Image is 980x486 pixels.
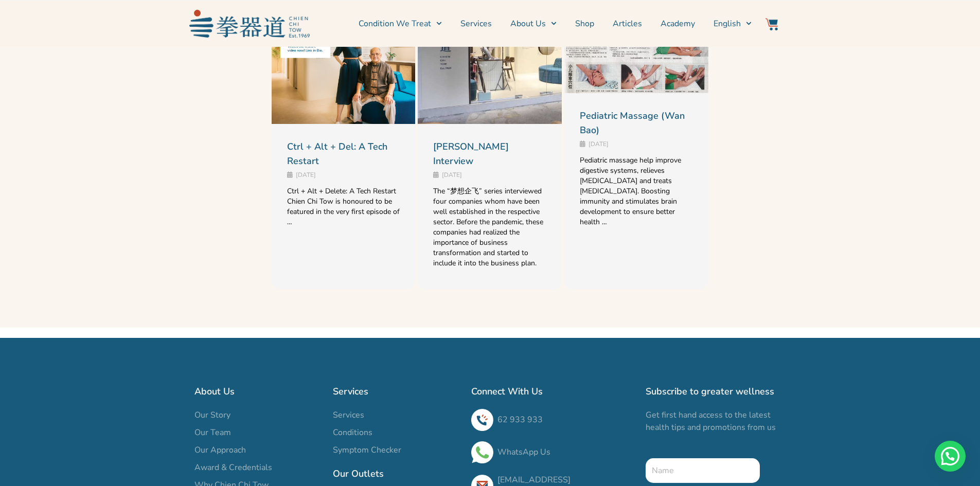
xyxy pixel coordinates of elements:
span: Symptom Checker [333,444,401,456]
h2: Services [333,384,461,399]
a: Articles [613,11,642,37]
img: Website Icon-03 [765,18,778,30]
a: Services [460,11,492,37]
a: Ctrl + Alt + Del: A Tech Restart [287,140,387,167]
a: Award & Credentials [194,461,323,474]
span: [DATE] [296,171,316,179]
span: English [714,17,741,30]
nav: Menu [315,11,752,37]
a: Symptom Checker [333,444,461,456]
span: Conditions [333,426,372,439]
span: Our Approach [194,444,246,456]
a: Conditions [333,426,461,439]
input: Name [646,458,760,483]
p: Pediatric massage help improve digestive systems, relieves [MEDICAL_DATA] and treats [MEDICAL_DAT... [580,155,693,227]
a: Academy [661,11,695,37]
h2: Connect With Us [471,384,635,399]
p: Ctrl + Alt + Delete: A Tech Restart Chien Chi Tow is honoured to be featured in the very first ep... [287,186,400,227]
a: Condition We Treat [359,11,442,37]
a: [PERSON_NAME] Interview [433,140,509,167]
p: The “梦想企飞” series interviewed four companies whom have been well established in the respective se... [433,186,546,268]
span: [DATE] [442,171,462,179]
span: Services [333,409,364,421]
a: WhatsApp Us [497,446,550,458]
a: English [714,11,752,37]
a: Shop [575,11,594,37]
a: Our Story [194,409,323,421]
span: Our Team [194,426,231,439]
span: Our Story [194,409,230,421]
a: Services [333,409,461,421]
span: [DATE] [589,140,609,148]
h2: About Us [194,384,323,399]
span: Award & Credentials [194,461,272,474]
a: Pediatric Massage (Wan Bao) [580,110,685,136]
h2: Subscribe to greater wellness [646,384,786,399]
a: 62 933 933 [497,414,543,425]
p: Get first hand access to the latest health tips and promotions from us [646,409,786,434]
a: Our Approach [194,444,323,456]
a: About Us [510,11,557,37]
h2: Our Outlets [333,466,461,481]
a: Our Team [194,426,323,439]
